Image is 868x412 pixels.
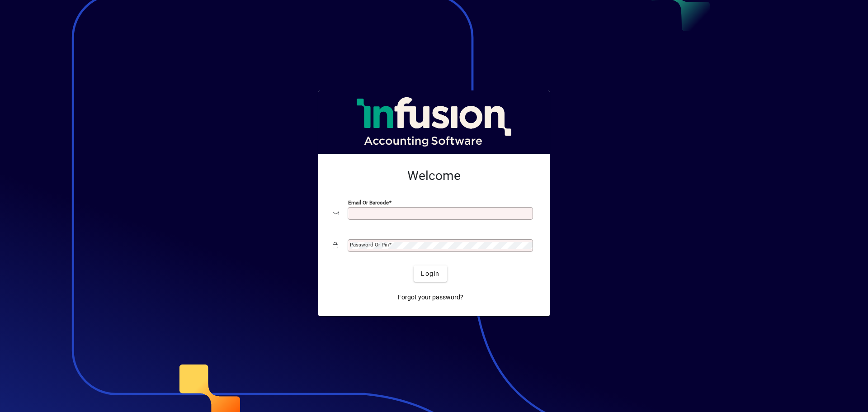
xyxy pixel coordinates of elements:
[348,199,389,206] mat-label: Email or Barcode
[333,168,535,184] h2: Welcome
[398,293,463,302] span: Forgot your password?
[350,242,389,248] mat-label: Password or Pin
[414,265,447,282] button: Login
[421,269,439,279] span: Login
[394,289,467,305] a: Forgot your password?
